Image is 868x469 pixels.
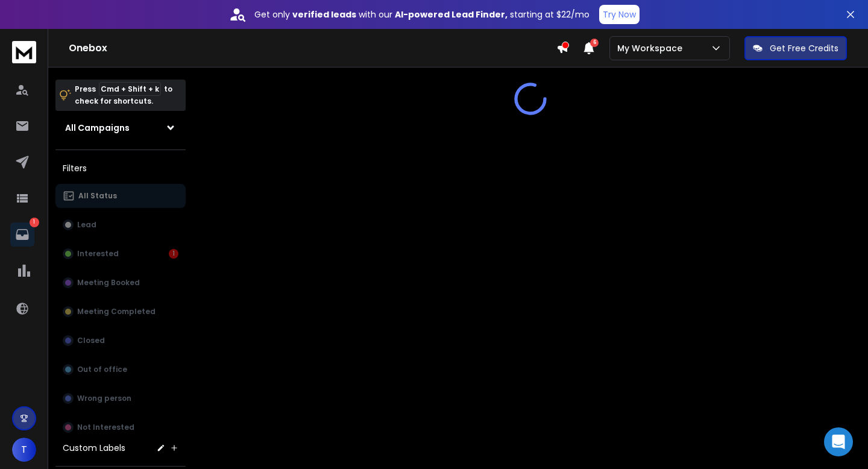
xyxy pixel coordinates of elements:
[744,36,847,60] button: Get Free Credits
[69,41,556,55] h1: Onebox
[590,39,599,47] span: 6
[603,8,636,20] p: Try Now
[65,122,130,134] h1: All Campaigns
[30,218,39,227] p: 1
[12,438,36,462] button: T
[599,5,640,24] button: Try Now
[617,42,687,54] p: My Workspace
[55,116,186,140] button: All Campaigns
[63,442,125,454] h3: Custom Labels
[292,8,356,20] strong: verified leads
[824,427,853,456] div: Open Intercom Messenger
[55,160,186,177] h3: Filters
[395,8,508,20] strong: AI-powered Lead Finder,
[254,8,590,20] p: Get only with our starting at $22/mo
[12,41,36,63] img: logo
[10,222,34,247] a: 1
[75,83,172,107] p: Press to check for shortcuts.
[770,42,838,54] p: Get Free Credits
[99,82,161,96] span: Cmd + Shift + k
